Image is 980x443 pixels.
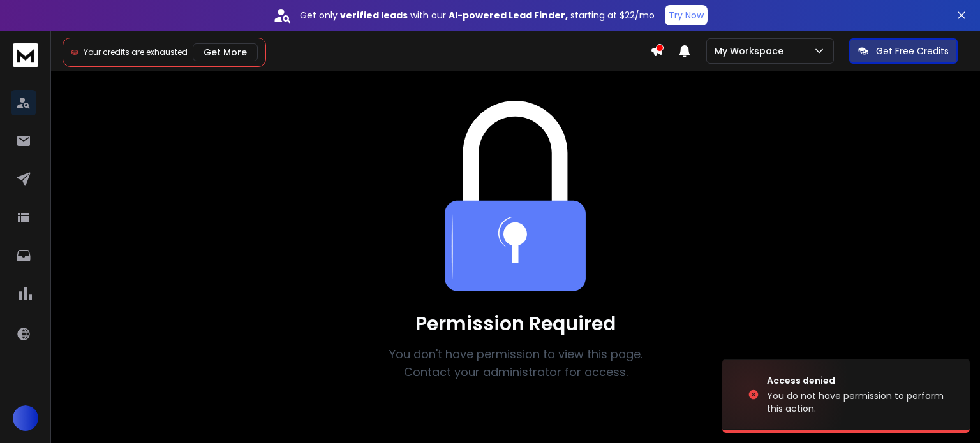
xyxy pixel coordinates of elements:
button: Try Now [665,5,708,25]
button: Get Free Credits [849,38,958,64]
img: logo [13,43,38,67]
strong: AI-powered Lead Finder, [449,9,568,22]
p: You don't have permission to view this page. Contact your administrator for access. [373,345,658,381]
div: You do not have permission to perform this action. [767,389,954,415]
div: Access denied [767,374,954,387]
p: Get Free Credits [876,45,949,57]
p: Get only with our starting at $22/mo [300,9,655,22]
button: Get More [193,43,258,61]
strong: verified leads [340,9,408,22]
p: My Workspace [715,45,789,57]
span: Your credits are exhausted [84,47,188,57]
img: Team collaboration [445,101,586,292]
p: Try Now [669,9,704,22]
img: image [722,360,850,429]
h1: Permission Required [373,312,658,335]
